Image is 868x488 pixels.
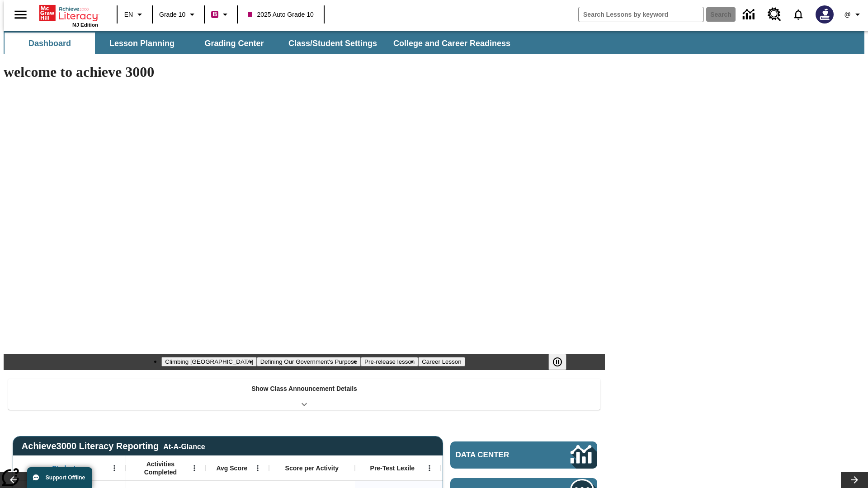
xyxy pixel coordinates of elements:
button: Grading Center [189,33,279,54]
h1: welcome to achieve 3000 [4,64,605,80]
span: Pre-Test Lexile [370,464,415,472]
button: Slide 3 Pre-release lesson [361,357,418,366]
span: 2025 Auto Grade 10 [248,10,313,19]
span: Score per Activity [285,464,339,472]
a: Data Center [737,2,762,27]
button: Support Offline [27,467,92,488]
span: EN [124,10,133,19]
a: Resource Center, Will open in new tab [762,2,787,27]
button: Grade: Grade 10, Select a grade [156,6,201,23]
span: Achieve3000 Literacy Reporting [22,441,205,451]
button: Open Menu [108,461,121,475]
span: Activities Completed [131,460,190,476]
span: B [212,9,217,20]
button: Dashboard [5,33,95,54]
span: Avg Score [216,464,247,472]
button: Profile/Settings [839,6,868,23]
button: Slide 4 Career Lesson [418,357,465,366]
a: Home [39,4,98,22]
button: Open side menu [7,1,34,28]
button: Open Menu [251,461,264,475]
img: Avatar [816,5,834,23]
input: search field [579,7,703,22]
div: Home [39,3,98,28]
button: Slide 1 Climbing Mount Tai [161,357,256,366]
button: Pause [548,354,566,370]
button: Select a new avatar [810,3,839,26]
span: Grade 10 [159,10,185,19]
div: SubNavbar [4,31,864,54]
p: Show Class Announcement Details [251,384,357,394]
span: @ [844,10,850,19]
button: Slide 2 Defining Our Government's Purpose [257,357,361,366]
button: Class/Student Settings [281,33,384,54]
button: Open Menu [188,461,201,475]
div: Pause [548,354,576,370]
button: Lesson carousel, Next [841,472,868,488]
button: Open Menu [423,461,436,475]
div: Show Class Announcement Details [8,379,600,410]
span: NJ Edition [72,22,98,28]
div: SubNavbar [4,33,519,54]
button: College and Career Readiness [386,33,518,54]
span: Data Center [456,450,540,460]
a: Data Center [450,441,597,469]
div: At-A-Glance [163,441,205,451]
span: Student [52,464,75,472]
a: Notifications [787,3,810,26]
button: Boost Class color is violet red. Change class color [208,6,234,23]
span: Support Offline [46,474,85,481]
button: Language: EN, Select a language [120,6,149,23]
button: Lesson Planning [97,33,187,54]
